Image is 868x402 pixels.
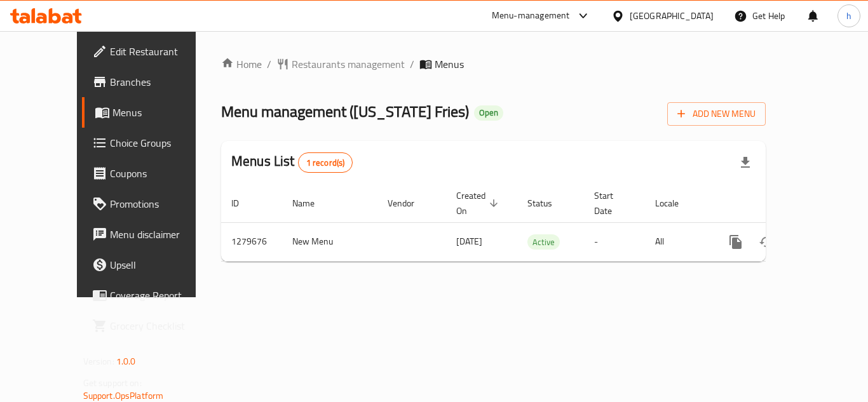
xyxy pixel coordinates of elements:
span: 1.0.0 [116,353,136,370]
a: Edit Restaurant [82,36,222,67]
a: Promotions [82,189,222,219]
li: / [410,57,414,72]
h2: Menus List [231,152,353,173]
span: Get support on: [83,375,142,391]
span: Choice Groups [110,135,212,151]
a: Grocery Checklist [82,311,222,341]
span: Menu management ( [US_STATE] Fries ) [221,97,469,126]
span: h [846,9,851,23]
div: [GEOGRAPHIC_DATA] [630,9,714,23]
nav: breadcrumb [221,57,766,72]
td: 1279676 [221,222,282,261]
a: Home [221,57,262,72]
span: Locale [655,196,695,211]
span: Vendor [388,196,431,211]
a: Restaurants management [276,57,405,72]
span: Name [292,196,331,211]
span: Menus [435,57,464,72]
span: [DATE] [456,233,482,250]
span: Start Date [594,188,630,218]
span: Active [527,235,560,250]
button: more [721,227,751,257]
a: Coverage Report [82,280,222,311]
span: Version: [83,353,114,370]
span: Menus [112,105,212,120]
th: Actions [710,184,853,223]
span: Open [474,107,503,118]
button: Add New Menu [667,102,766,126]
a: Choice Groups [82,128,222,158]
table: enhanced table [221,184,853,262]
div: Total records count [298,152,353,173]
span: Upsell [110,257,212,272]
a: Coupons [82,158,222,189]
div: Menu-management [492,8,570,23]
span: Grocery Checklist [110,318,212,333]
div: Export file [730,147,761,178]
td: All [645,222,710,261]
td: - [584,222,645,261]
button: Change Status [751,227,782,257]
span: Promotions [110,196,212,211]
span: Add New Menu [677,106,756,122]
div: Open [474,105,503,121]
span: Coverage Report [110,288,212,303]
li: / [267,57,271,72]
td: New Menu [282,222,377,261]
span: 1 record(s) [299,157,353,169]
span: Menu disclaimer [110,227,212,242]
a: Branches [82,67,222,97]
a: Menu disclaimer [82,219,222,250]
span: Branches [110,74,212,90]
span: Restaurants management [292,57,405,72]
span: Created On [456,188,502,218]
span: Coupons [110,166,212,181]
span: ID [231,196,255,211]
a: Menus [82,97,222,128]
span: Status [527,196,569,211]
span: Edit Restaurant [110,44,212,59]
a: Upsell [82,250,222,280]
